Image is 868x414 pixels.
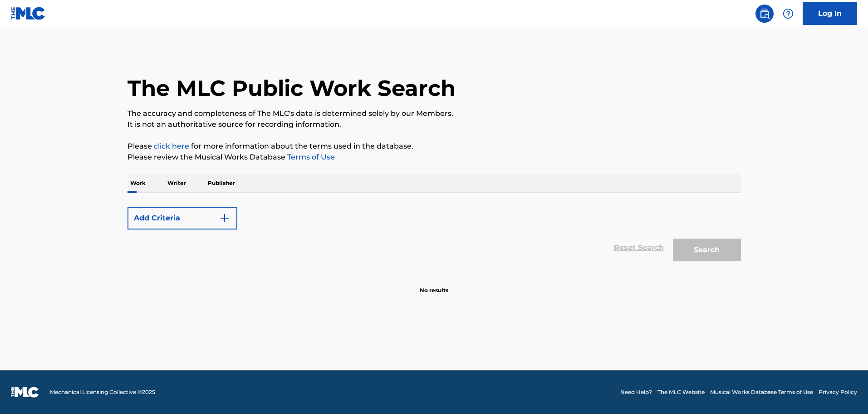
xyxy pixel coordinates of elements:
img: search [759,8,770,19]
img: help [783,8,794,19]
p: Please review the Musical Works Database [128,152,741,163]
p: Work [128,174,148,193]
img: logo [11,387,39,398]
p: Writer [165,174,189,193]
a: Privacy Policy [819,388,857,396]
form: Search Form [128,202,741,266]
a: Musical Works Database Terms of Use [710,388,813,396]
p: Publisher [205,174,238,193]
p: Please for more information about the terms used in the database. [128,141,741,152]
span: Mechanical Licensing Collective © 2025 [50,388,155,396]
p: No results [420,275,448,294]
div: Help [779,5,797,23]
a: Log In [803,2,857,25]
img: MLC Logo [11,7,46,20]
p: It is not an authoritative source for recording information. [128,119,741,130]
a: Need Help? [620,388,652,396]
button: Add Criteria [128,207,237,229]
a: click here [154,142,189,150]
p: The accuracy and completeness of The MLC's data is determined solely by our Members. [128,108,741,119]
img: 9d2ae6d4665cec9f34b9.svg [219,213,230,224]
a: Terms of Use [285,153,335,161]
a: Public Search [755,5,774,23]
a: The MLC Website [657,388,705,396]
h1: The MLC Public Work Search [128,75,456,102]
